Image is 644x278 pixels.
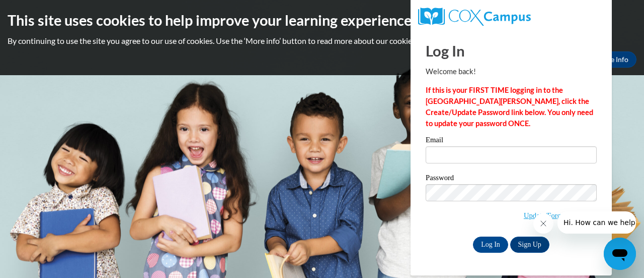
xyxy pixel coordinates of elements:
p: By continuing to use the site you agree to our use of cookies. Use the ‘More info’ button to read... [8,35,636,46]
a: Update/Forgot Password [524,211,597,219]
h1: Log In [426,40,597,61]
a: Sign Up [510,237,549,253]
h2: This site uses cookies to help improve your learning experience. [8,10,636,30]
iframe: Button to launch messaging window [604,238,636,270]
span: Hi. How can we help? [6,7,82,15]
a: More Info [589,51,636,68]
label: Email [426,136,597,146]
strong: If this is your FIRST TIME logging in to the [GEOGRAPHIC_DATA][PERSON_NAME], click the Create/Upd... [426,86,593,128]
input: Log In [473,237,508,253]
p: Welcome back! [426,66,597,77]
iframe: Message from company [557,211,636,234]
iframe: Close message [533,213,553,234]
img: COX Campus [418,8,531,26]
label: Password [426,174,597,184]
